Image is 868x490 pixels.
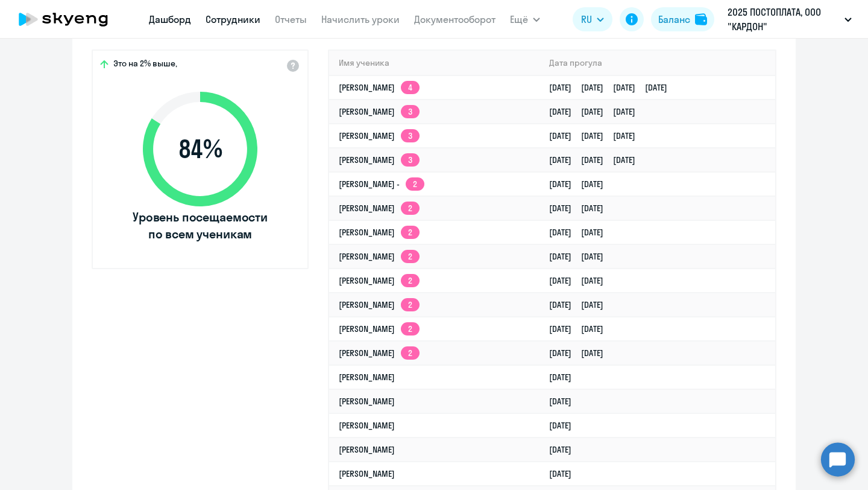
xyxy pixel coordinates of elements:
[401,274,420,287] app-skyeng-badge: 2
[339,179,424,189] a: [PERSON_NAME] -2
[339,396,395,407] a: [PERSON_NAME]
[549,82,677,93] a: [DATE][DATE][DATE][DATE]
[573,7,612,31] button: RU
[401,153,420,167] app-skyeng-badge: 3
[581,12,592,27] span: RU
[414,13,495,25] a: Документооборот
[549,420,581,431] a: [DATE]
[722,5,858,34] button: 2025 ПОСТОПЛАТА, ООО "КАРДОН"
[339,82,420,93] a: [PERSON_NAME]4
[510,12,528,27] span: Ещё
[339,203,420,214] a: [PERSON_NAME]2
[131,209,269,243] span: Уровень посещаемости по всем ученикам
[549,251,613,262] a: [DATE][DATE]
[339,154,420,165] a: [PERSON_NAME]3
[339,275,420,286] a: [PERSON_NAME]2
[510,7,540,31] button: Ещё
[401,226,420,239] app-skyeng-badge: 2
[401,129,420,142] app-skyeng-badge: 3
[695,13,707,25] img: balance
[339,420,395,431] a: [PERSON_NAME]
[549,444,581,455] a: [DATE]
[549,348,613,358] a: [DATE][DATE]
[549,106,645,117] a: [DATE][DATE][DATE]
[339,348,420,358] a: [PERSON_NAME]2
[549,323,613,334] a: [DATE][DATE]
[549,299,613,310] a: [DATE][DATE]
[401,298,420,311] app-skyeng-badge: 2
[275,13,307,25] a: Отчеты
[401,322,420,336] app-skyeng-badge: 2
[329,51,539,75] th: Имя ученика
[339,323,420,334] a: [PERSON_NAME]2
[206,13,260,25] a: Сотрудники
[339,227,420,238] a: [PERSON_NAME]2
[339,299,420,310] a: [PERSON_NAME]2
[549,468,581,479] a: [DATE]
[339,251,420,262] a: [PERSON_NAME]2
[401,105,420,118] app-skyeng-badge: 3
[651,7,714,31] button: Балансbalance
[401,202,420,215] app-skyeng-badge: 2
[401,250,420,263] app-skyeng-badge: 2
[321,13,400,25] a: Начислить уроки
[131,135,269,164] span: 84 %
[549,372,581,383] a: [DATE]
[113,58,177,72] span: Это на 2% выше,
[401,346,420,360] app-skyeng-badge: 2
[549,154,645,165] a: [DATE][DATE][DATE]
[401,81,420,94] app-skyeng-badge: 4
[549,275,613,286] a: [DATE][DATE]
[149,13,191,25] a: Дашборд
[549,396,581,407] a: [DATE]
[339,468,395,479] a: [PERSON_NAME]
[549,179,613,189] a: [DATE][DATE]
[339,130,420,141] a: [PERSON_NAME]3
[339,372,395,383] a: [PERSON_NAME]
[339,106,420,117] a: [PERSON_NAME]3
[539,51,775,75] th: Дата прогула
[549,130,645,141] a: [DATE][DATE][DATE]
[549,203,613,214] a: [DATE][DATE]
[658,12,690,27] div: Баланс
[339,444,395,455] a: [PERSON_NAME]
[549,227,613,238] a: [DATE][DATE]
[728,5,840,34] p: 2025 ПОСТОПЛАТА, ООО "КАРДОН"
[406,177,424,191] app-skyeng-badge: 2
